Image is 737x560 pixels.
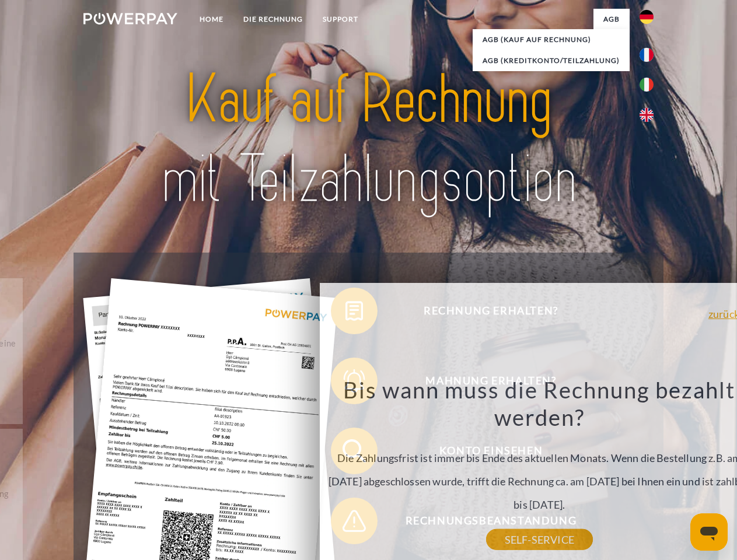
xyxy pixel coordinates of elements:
[640,48,654,62] img: fr
[640,10,654,24] img: de
[111,56,626,223] img: title-powerpay_de.svg
[233,9,313,30] a: DIE RECHNUNG
[593,9,630,30] a: agb
[190,9,233,30] a: Home
[640,78,654,92] img: it
[690,513,728,551] iframe: Schaltfläche zum Öffnen des Messaging-Fensters
[313,9,368,30] a: SUPPORT
[486,529,593,550] a: SELF-SERVICE
[473,50,630,71] a: AGB (Kreditkonto/Teilzahlung)
[640,108,654,122] img: en
[83,13,177,24] img: logo-powerpay-white.svg
[473,29,630,50] a: AGB (Kauf auf Rechnung)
